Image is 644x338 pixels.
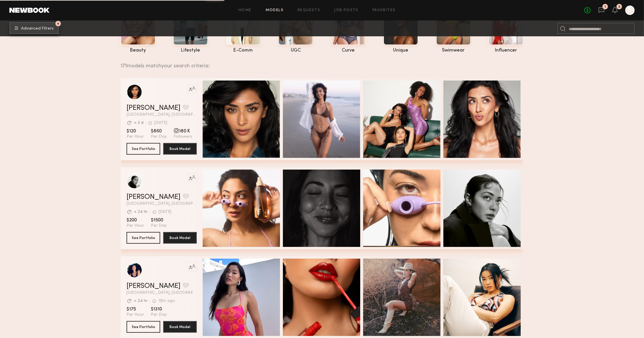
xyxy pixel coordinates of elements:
div: influencer [488,48,523,53]
div: swimwear [436,48,471,53]
span: Per Hour [127,312,144,317]
a: Models [266,8,283,12]
span: $860 [151,128,167,134]
a: [PERSON_NAME] [127,194,180,201]
span: Per Day [151,223,167,228]
button: Book Model [163,321,197,333]
span: $1310 [151,306,167,312]
div: 171 models match your search criteria: [121,57,519,69]
div: beauty [121,48,156,53]
div: 1 [604,5,606,8]
button: See Portfolio [127,143,160,155]
div: e-comm [226,48,261,53]
button: See Portfolio [127,321,160,333]
button: 4Advanced Filters [9,22,59,34]
div: < 24 hr [134,299,148,303]
span: $200 [127,217,144,223]
span: $1500 [151,217,167,223]
span: Per Day [151,134,167,139]
div: < 24 hr [134,210,148,214]
a: Home [238,8,252,12]
button: Book Model [163,232,197,244]
a: Job Posts [334,8,358,12]
span: Advanced Filters [21,27,54,31]
a: Favorites [373,8,396,12]
span: [GEOGRAPHIC_DATA], [GEOGRAPHIC_DATA] [127,291,197,295]
span: $120 [127,128,144,134]
div: curve [331,48,366,53]
button: See Portfolio [127,232,160,244]
a: [PERSON_NAME] [127,283,180,290]
div: unique [383,48,418,53]
button: Book Model [163,143,197,155]
div: 2 [618,5,620,8]
a: F [625,6,635,15]
div: 10hr ago [158,299,175,303]
span: [GEOGRAPHIC_DATA], [GEOGRAPHIC_DATA] [127,202,197,206]
span: 4 [57,22,59,25]
span: $175 [127,306,144,312]
span: Per Day [151,312,167,317]
div: < 3 d [134,121,144,125]
span: [GEOGRAPHIC_DATA], [GEOGRAPHIC_DATA] [127,113,197,117]
span: Per Hour [127,223,144,228]
span: Per Hour [127,134,144,139]
div: [DATE] [154,121,167,125]
span: 180 K [174,128,192,134]
a: 1 [598,7,605,14]
a: Requests [298,8,320,12]
a: [PERSON_NAME] [127,105,180,112]
div: lifestyle [173,48,208,53]
div: [DATE] [158,210,171,214]
span: Followers [174,134,192,139]
div: UGC [278,48,313,53]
